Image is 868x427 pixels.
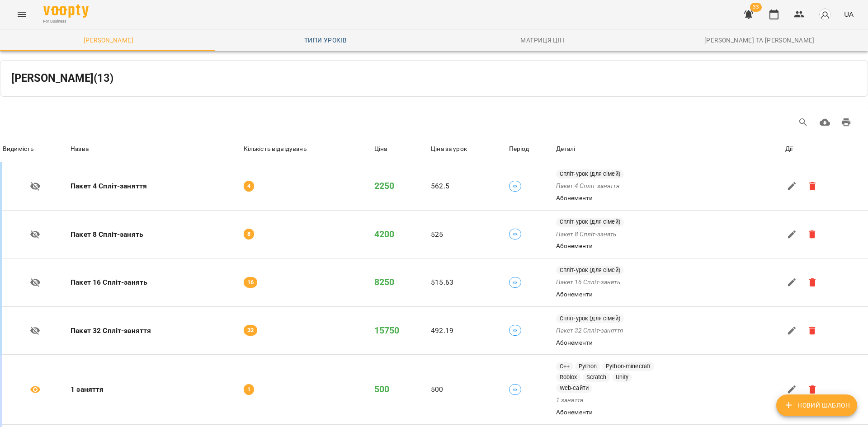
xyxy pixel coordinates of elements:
[43,5,89,18] img: Voopty Logo
[11,71,113,85] h5: [PERSON_NAME] ( 13 )
[431,144,467,155] div: Sort
[556,396,660,404] p: 1 заняття
[556,362,573,371] span: C++
[244,144,371,155] span: Кількість відвідувань
[785,228,799,241] button: Missing translationId: common.edit for language: uk_UA
[556,170,624,178] span: Спліт-урок (для сімей)
[244,144,307,155] div: Кількість відвідувань
[431,144,505,155] span: Ціна за урок
[819,8,831,21] img: avatar_s.png
[800,174,825,198] span: Ви впевнені, що хочете видалити Пакет 4 Спліт-заняття?
[509,278,521,286] span: ∞
[602,362,654,371] span: Python-minecraft
[374,275,427,289] h6: 8250
[556,373,581,381] span: Roblox
[785,144,866,155] div: Дії
[11,4,33,25] button: Menu
[509,144,529,155] div: Sort
[806,324,819,338] button: Видалити
[71,180,240,192] h6: Пакет 4 Спліт-заняття
[374,227,427,241] h6: 4200
[374,144,387,155] div: Sort
[431,144,467,155] div: Ціна за урок
[509,182,521,190] span: ∞
[800,222,825,247] span: Ви впевнені, що хочете видалити Пакет 8 Спліт-занять?
[806,276,819,289] button: Видалити
[844,9,854,19] span: UA
[3,144,33,155] div: Sort
[750,3,762,12] span: 33
[244,385,254,394] span: 1
[793,112,814,133] button: Search
[431,325,505,336] p: 492.19
[556,230,660,239] p: Пакет 8 Спліт-занять
[431,181,505,192] p: 562.5
[612,373,632,381] span: Unity
[556,338,669,347] div: Абонементи
[509,326,521,334] span: ∞
[556,327,660,335] p: Пакет 32 Спліт-заняття
[374,382,427,396] h6: 500
[806,228,819,241] button: Видалити
[3,144,33,155] div: Видимість
[4,384,67,395] div: Missing translationId: common.public for language: uk_UA
[431,277,505,288] p: 515.63
[244,182,254,190] span: 4
[4,277,67,288] div: Missing translationId: common.private for language: uk_UA
[556,278,660,286] p: Пакет 16 Спліт-занять
[439,35,646,46] span: Матриця цін
[556,194,669,203] div: Абонементи
[656,35,863,46] span: [PERSON_NAME] та [PERSON_NAME]
[556,144,782,155] div: Деталі
[783,400,850,411] span: Новий Шаблон
[431,229,505,240] p: 525
[374,324,427,338] h6: 15750
[71,144,240,155] span: Назва
[556,242,669,251] div: Абонементи
[556,266,624,274] span: Спліт-урок (для сімей)
[575,362,600,371] span: Python
[4,229,67,240] div: Missing translationId: common.private for language: uk_UA
[806,383,819,396] button: Видалити
[835,112,857,133] button: Друк
[244,144,307,155] div: Sort
[800,377,825,402] span: Ви впевнені, що хочете видалити 1 заняття?
[4,181,67,192] div: Missing translationId: common.private for language: uk_UA
[222,35,429,46] span: Типи уроків
[556,384,592,392] span: Web-сайти
[840,6,857,23] button: UA
[71,228,240,241] h6: Пакет 8 Спліт-занять
[785,383,799,396] button: Missing translationId: common.edit for language: uk_UA
[583,373,610,381] span: Scratch
[785,179,799,193] button: Missing translationId: common.edit for language: uk_UA
[509,144,552,155] span: Період
[800,270,825,295] span: Ви впевнені, що хочете видалити Пакет 16 Спліт-занять?
[244,326,257,334] span: 32
[71,383,240,396] h6: 1 заняття
[806,179,819,193] button: Видалити
[244,230,254,238] span: 8
[509,385,521,394] span: ∞
[431,384,505,395] p: 500
[556,182,660,190] p: Пакет 4 Спліт-заняття
[556,314,624,323] span: Спліт-урок (для сімей)
[374,179,427,193] h6: 2250
[509,230,521,238] span: ∞
[5,35,212,46] span: [PERSON_NAME]
[244,278,257,286] span: 16
[71,324,240,337] h6: Пакет 32 Спліт-заняття
[3,144,67,155] span: Видимість
[509,144,529,155] div: Період
[785,276,799,289] button: Missing translationId: common.edit for language: uk_UA
[43,19,89,24] span: For Business
[71,144,89,155] div: Sort
[374,144,387,155] div: Ціна
[4,325,67,336] div: Missing translationId: common.private for language: uk_UA
[71,276,240,289] h6: Пакет 16 Спліт-занять
[776,394,857,416] button: Новий Шаблон
[556,290,669,299] div: Абонементи
[800,319,825,343] span: Ви впевнені, що хочете видалити Пакет 32 Спліт-заняття?
[785,324,799,338] button: Missing translationId: common.edit for language: uk_UA
[556,218,624,226] span: Спліт-урок (для сімей)
[374,144,427,155] span: Ціна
